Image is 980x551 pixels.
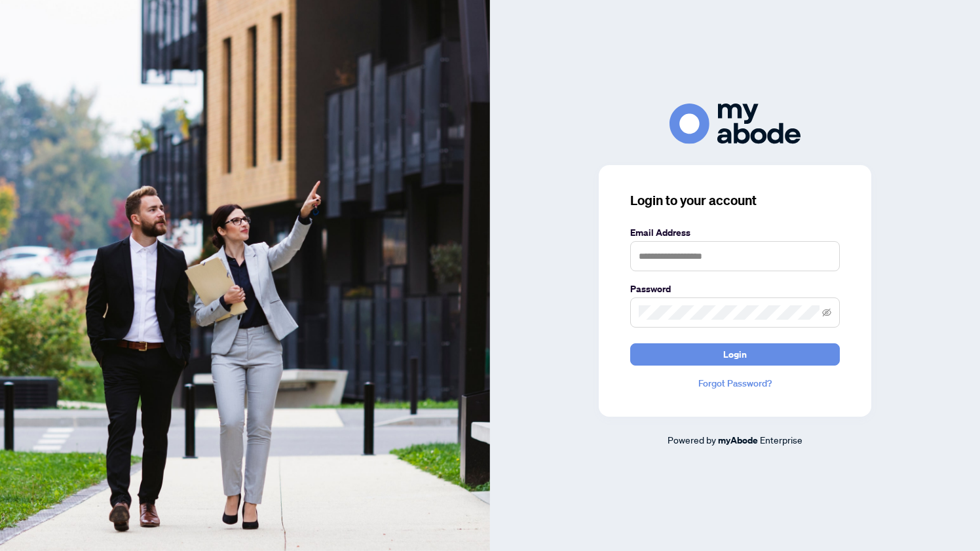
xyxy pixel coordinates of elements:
h3: Login to your account [630,191,840,210]
span: eye-invisible [822,308,831,317]
span: Enterprise [760,434,802,446]
span: Login [723,344,747,365]
label: Email Address [630,225,840,240]
a: Forgot Password? [630,376,840,390]
label: Password [630,282,840,296]
img: ma-logo [669,104,801,143]
span: Powered by [668,434,716,446]
a: myAbode [718,433,758,447]
button: Login [630,343,840,366]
